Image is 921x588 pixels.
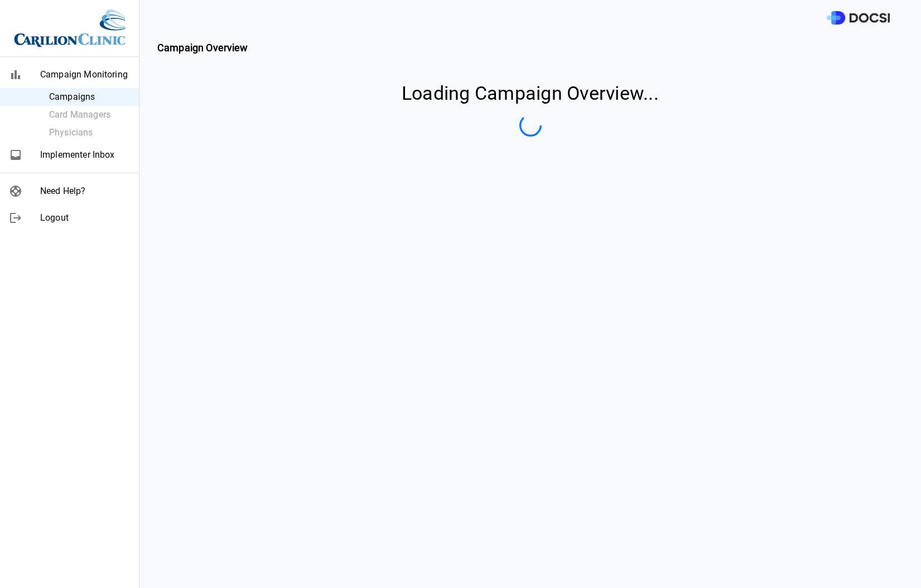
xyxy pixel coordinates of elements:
[40,211,130,225] span: Logout
[827,11,890,25] img: DOCSI Logo
[40,68,130,81] span: Campaign Monitoring
[40,148,130,162] span: Implementer Inbox
[14,9,126,47] img: Site Logo
[49,90,130,104] span: Campaigns
[402,82,659,105] h4: Loading Campaign Overview...
[157,42,248,54] strong: Campaign Overview
[40,184,130,198] span: Need Help?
